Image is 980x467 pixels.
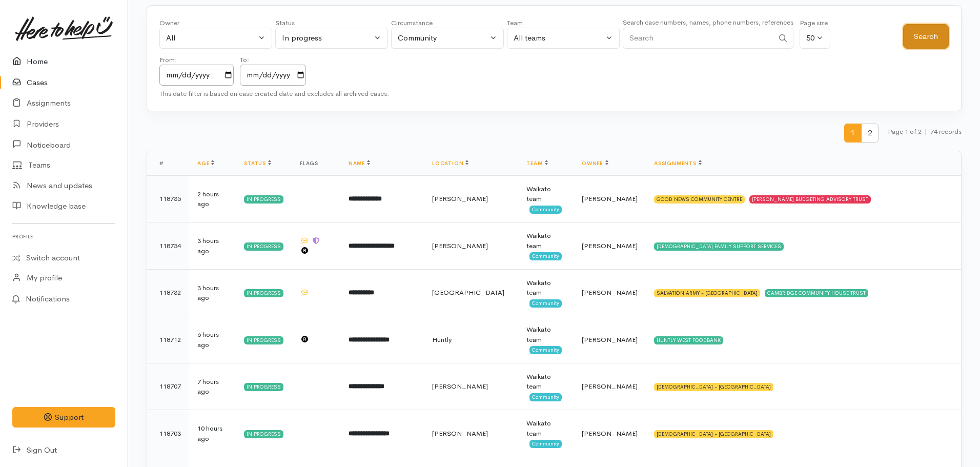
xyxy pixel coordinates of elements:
[654,383,773,391] div: [DEMOGRAPHIC_DATA] - [GEOGRAPHIC_DATA]
[159,55,234,65] div: From:
[147,222,189,270] td: 118734
[197,160,214,167] a: Age
[529,440,562,448] span: Community
[582,335,638,344] span: [PERSON_NAME]
[292,151,340,176] th: Flags
[244,289,283,297] div: In progress
[582,288,638,297] span: [PERSON_NAME]
[282,32,372,44] div: In progress
[432,288,504,297] span: [GEOGRAPHIC_DATA]
[623,28,773,49] input: Search
[189,175,236,222] td: 2 hours ago
[147,151,189,176] th: #
[244,160,271,167] a: Status
[514,32,604,44] div: All teams
[582,160,608,167] a: Owner
[275,18,388,28] div: Status
[582,194,638,203] span: [PERSON_NAME]
[654,430,773,438] div: [DEMOGRAPHIC_DATA] - [GEOGRAPHIC_DATA]
[349,160,370,167] a: Name
[582,382,638,391] span: [PERSON_NAME]
[189,269,236,316] td: 3 hours ago
[844,124,862,143] span: 1
[166,32,256,44] div: All
[526,184,565,204] div: Waikato team
[147,316,189,363] td: 118712
[147,410,189,457] td: 118703
[888,124,962,151] small: Page 1 of 2 74 records
[806,32,814,44] div: 50
[275,28,388,49] button: In progress
[189,222,236,270] td: 3 hours ago
[765,289,868,297] div: CAMBRIDGE COMMUNITY HOUSE TRUST
[529,346,562,354] span: Community
[432,382,488,391] span: [PERSON_NAME]
[526,231,565,251] div: Waikato team
[432,160,468,167] a: Location
[526,160,547,167] a: Team
[432,194,488,203] span: [PERSON_NAME]
[526,324,565,344] div: Waikato team
[391,28,504,49] button: Community
[147,363,189,410] td: 118707
[582,241,638,250] span: [PERSON_NAME]
[398,32,488,44] div: Community
[749,195,871,204] div: [PERSON_NAME] BUDGETING ADVISORY TRUST
[654,289,760,297] div: SALVATION ARMY - [GEOGRAPHIC_DATA]
[800,28,830,49] button: 50
[526,372,565,392] div: Waikato team
[147,175,189,222] td: 118735
[159,18,272,28] div: Owner
[244,242,283,251] div: In progress
[654,336,723,344] div: HUNTLY WEST FOODBANK
[654,195,745,204] div: GOOD NEWS COMMUNITY CENTRE
[529,393,562,401] span: Community
[582,429,638,438] span: [PERSON_NAME]
[529,252,562,260] span: Community
[654,242,784,251] div: [DEMOGRAPHIC_DATA] FAMILY SUPPORT SERVICES
[244,336,283,344] div: In progress
[189,316,236,363] td: 6 hours ago
[903,24,949,49] button: Search
[623,18,793,27] small: Search case numbers, names, phone numbers, references
[12,230,115,243] h6: Profile
[147,269,189,316] td: 118732
[507,18,620,28] div: Team
[529,299,562,308] span: Community
[240,55,306,65] div: To:
[391,18,504,28] div: Circumstance
[432,429,488,438] span: [PERSON_NAME]
[244,195,283,204] div: In progress
[432,241,488,250] span: [PERSON_NAME]
[529,206,562,214] span: Community
[12,407,115,428] button: Support
[925,127,927,136] span: |
[526,278,565,298] div: Waikato team
[861,124,879,143] span: 2
[432,335,452,344] span: Huntly
[654,160,702,167] a: Assignments
[507,28,620,49] button: All teams
[189,410,236,457] td: 10 hours ago
[159,28,272,49] button: All
[526,418,565,438] div: Waikato team
[189,363,236,410] td: 7 hours ago
[244,430,283,438] div: In progress
[800,18,830,28] div: Page size
[244,383,283,391] div: In progress
[159,89,949,99] div: This date filter is based on case created date and excludes all archived cases.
